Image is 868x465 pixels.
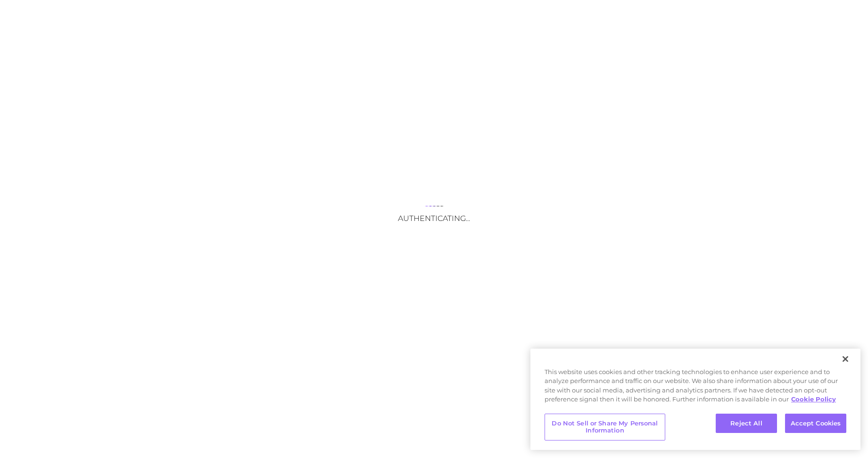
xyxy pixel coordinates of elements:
div: Cookie banner [530,349,860,450]
button: Accept Cookies [785,414,846,433]
a: More information about your privacy, opens in a new tab [791,395,836,403]
h3: Authenticating... [340,214,529,223]
div: Privacy [530,349,860,450]
button: Close [835,349,856,369]
button: Do Not Sell or Share My Personal Information, Opens the preference center dialog [545,414,665,441]
div: This website uses cookies and other tracking technologies to enhance user experience and to analy... [530,367,860,409]
button: Reject All [716,414,777,433]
